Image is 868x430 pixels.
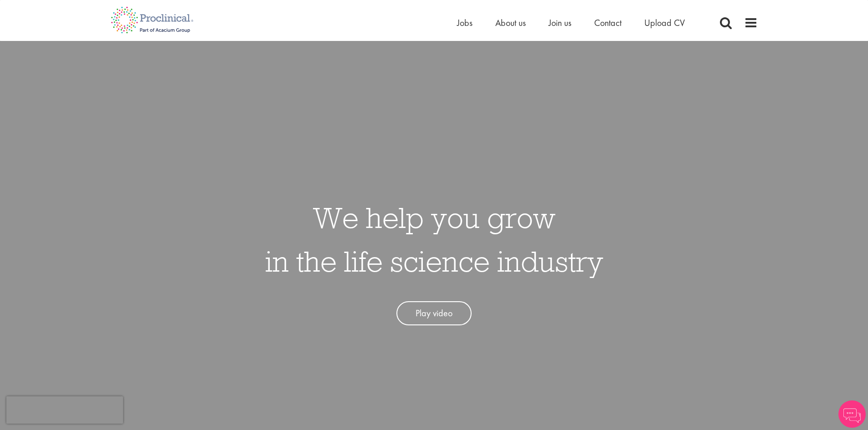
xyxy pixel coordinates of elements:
img: Chatbot [838,400,866,428]
a: Join us [549,17,571,29]
a: Contact [594,17,621,29]
a: About us [495,17,526,29]
a: Jobs [457,17,473,29]
a: Play video [396,301,472,325]
h1: We help you grow in the life science industry [265,196,603,283]
a: Upload CV [644,17,685,29]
